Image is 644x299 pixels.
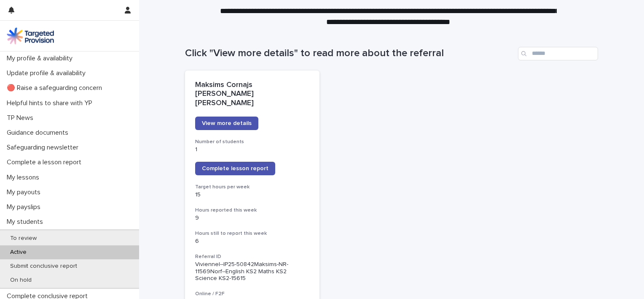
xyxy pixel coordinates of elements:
[3,203,47,211] p: My payslips
[195,117,258,130] a: View more details
[3,69,92,77] p: Update profile & availability
[3,263,84,270] p: Submit conclusive report
[3,188,47,196] p: My payouts
[195,162,275,175] a: Complete lesson report
[195,207,309,214] h3: Hours reported this week
[195,215,309,222] p: 9
[3,84,109,92] p: 🔴 Raise a safeguarding concern
[3,218,50,226] p: My students
[3,99,99,107] p: Helpful hints to share with YP
[195,238,309,245] p: 6
[195,146,309,153] p: 1
[3,277,38,284] p: On hold
[518,47,598,60] input: Search
[195,81,309,108] p: Maksims Cornajs [PERSON_NAME] [PERSON_NAME]
[195,184,309,190] h3: Target hours per week
[195,230,309,237] h3: Hours still to report this week
[3,174,46,182] p: My lessons
[202,120,252,126] span: View more details
[202,166,268,171] span: Complete lesson report
[195,191,309,198] p: 15
[3,144,85,152] p: Safeguarding newsletter
[3,158,88,166] p: Complete a lesson report
[185,47,515,60] h1: Click "View more details" to read more about the referral
[3,129,75,137] p: Guidance documents
[195,291,309,297] h3: Online / F2F
[195,253,309,260] h3: Referral ID
[3,235,43,242] p: To review
[3,114,40,122] p: TP News
[3,249,33,256] p: Active
[3,54,79,63] p: My profile & availability
[195,139,309,145] h3: Number of students
[7,27,54,44] img: M5nRWzHhSzIhMunXDL62
[195,261,309,282] p: VivienneI--IP25-50842Maksims-NR-11569Norf--English KS2 Maths KS2 Science KS2-15615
